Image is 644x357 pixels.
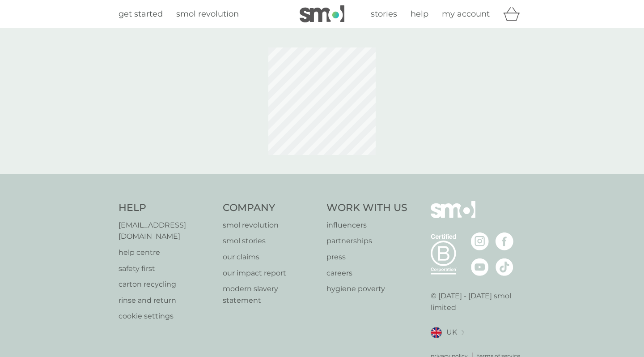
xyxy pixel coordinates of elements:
a: smol revolution [176,8,239,21]
a: our claims [223,251,318,263]
a: help [411,8,428,21]
h4: Help [119,201,214,215]
span: my account [442,9,490,19]
a: our impact report [223,267,318,279]
p: © [DATE] - [DATE] smol limited [431,290,526,313]
img: visit the smol Facebook page [496,232,513,250]
span: get started [119,9,163,19]
span: smol revolution [176,9,239,19]
img: visit the smol Tiktok page [496,258,513,276]
span: stories [371,9,397,19]
a: carton recycling [119,279,214,290]
a: modern slavery statement [223,283,318,306]
div: basket [503,5,525,23]
span: UK [446,327,457,338]
a: careers [326,267,407,279]
img: smol [300,5,344,22]
a: influencers [326,219,407,231]
a: get started [119,8,163,21]
a: stories [371,8,397,21]
a: [EMAIL_ADDRESS][DOMAIN_NAME] [119,219,214,242]
span: help [411,9,428,19]
a: press [326,251,407,263]
a: safety first [119,263,214,275]
img: select a new location [462,330,464,335]
h4: Work With Us [326,201,407,215]
a: partnerships [326,235,407,247]
a: cookie settings [119,310,214,322]
h4: Company [223,201,318,215]
a: help centre [119,247,214,258]
img: smol [431,201,475,232]
a: smol revolution [223,219,318,231]
a: smol stories [223,235,318,247]
a: rinse and return [119,295,214,306]
a: hygiene poverty [326,283,407,295]
img: UK flag [431,327,442,338]
img: visit the smol Youtube page [471,258,489,276]
a: my account [442,8,490,21]
img: visit the smol Instagram page [471,232,489,250]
